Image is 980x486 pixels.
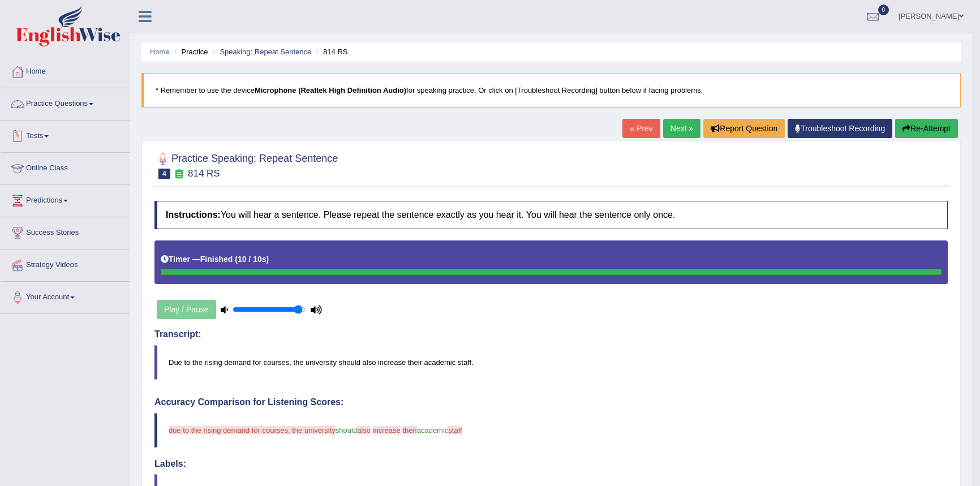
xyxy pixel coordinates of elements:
button: Report Question [703,119,785,138]
button: Re-Attempt [895,119,958,138]
a: Home [150,48,170,56]
b: ) [267,255,269,264]
span: 0 [878,5,889,15]
blockquote: * Remember to use the device for speaking practice. Or click on [Troubleshoot Recording] button b... [141,73,961,107]
a: Strategy Videos [1,250,130,278]
a: Predictions [1,185,130,213]
span: academic [417,426,449,435]
h4: Accuracy Comparison for Listening Scores: [154,397,948,407]
a: Troubleshoot Recording [788,119,892,138]
a: Tests [1,121,130,149]
h4: Labels: [154,459,948,469]
b: Finished [200,255,233,264]
b: Instructions: [166,210,221,220]
b: 10 / 10s [238,255,267,264]
span: their [402,426,416,435]
span: should [336,426,357,435]
a: Home [1,56,130,84]
span: also [357,426,371,435]
small: 814 RS [188,168,220,179]
small: Exam occurring question [173,169,185,179]
h4: You will hear a sentence. Please repeat the sentence exactly as you hear it. You will hear the se... [154,201,948,229]
span: 4 [158,169,170,179]
a: Practice Questions [1,88,130,117]
span: due to the rising demand for courses, the university [169,426,336,435]
a: Success Stories [1,217,130,246]
a: « Prev [622,119,660,138]
h4: Transcript: [154,329,948,339]
span: increase [373,426,401,435]
b: Microphone (Realtek High Definition Audio) [255,86,406,94]
span: staff [448,426,462,435]
li: Practice [171,46,208,57]
blockquote: Due to the rising demand for courses, the university should also increase their academic staff. [154,345,948,380]
li: 814 RS [313,46,348,57]
a: Your Account [1,282,130,310]
a: Speaking: Repeat Sentence [220,48,311,56]
h5: Timer — [161,255,269,264]
h2: Practice Speaking: Repeat Sentence [154,150,338,179]
a: Online Class [1,153,130,181]
a: Next » [663,119,700,138]
b: ( [235,255,238,264]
